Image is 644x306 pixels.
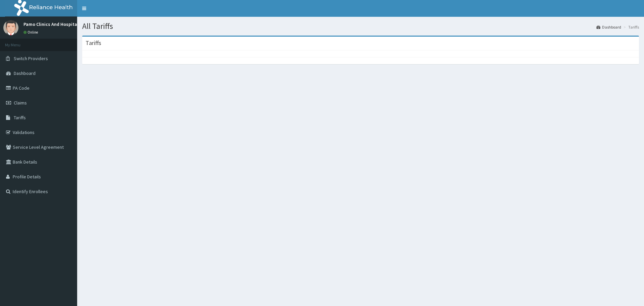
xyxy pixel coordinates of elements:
[14,55,48,61] span: Switch Providers
[3,20,18,35] img: User Image
[23,22,78,27] p: Pamo Clinics And Hospital
[14,70,36,76] span: Dashboard
[23,30,40,35] a: Online
[14,100,27,106] span: Claims
[86,40,101,46] h3: Tariffs
[82,22,639,31] h1: All Tariffs
[14,115,26,121] span: Tariffs
[622,24,639,30] li: Tariffs
[596,24,621,30] a: Dashboard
